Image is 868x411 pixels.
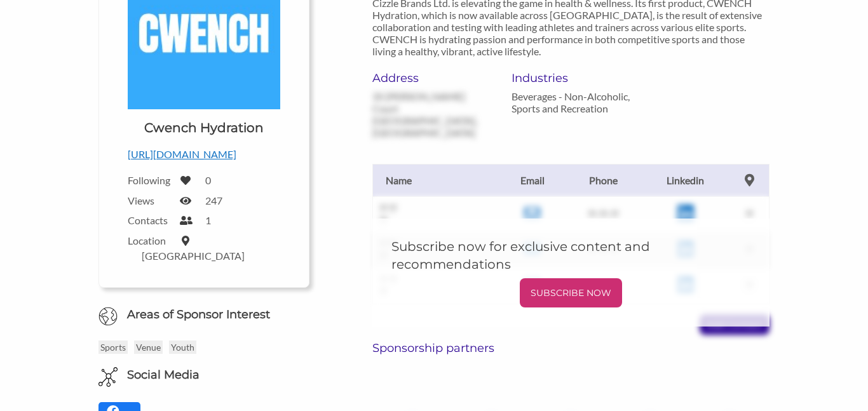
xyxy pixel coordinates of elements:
[144,119,264,137] h1: Cwench Hydration
[391,238,750,273] h5: Subscribe now for exclusive content and recommendations
[127,367,200,383] h6: Social Media
[134,340,163,354] p: Venue
[391,278,750,307] a: SUBSCRIBE NOW
[205,174,211,186] label: 0
[372,341,770,355] h6: Sponsorship partners
[128,234,172,246] label: Location
[89,307,319,323] h6: Areas of Sponsor Interest
[128,214,172,226] label: Contacts
[128,194,172,206] label: Views
[142,250,245,262] label: [GEOGRAPHIC_DATA]
[641,164,729,196] th: Linkedin
[565,164,641,196] th: Phone
[512,71,631,85] h6: Industries
[128,174,172,186] label: Following
[98,307,118,326] img: Globe Icon
[169,340,196,354] p: Youth
[98,340,128,354] p: Sports
[373,164,500,196] th: Name
[205,214,211,226] label: 1
[500,164,565,196] th: Email
[525,283,617,302] p: SUBSCRIBE NOW
[512,90,631,114] p: Beverages - Non-Alcoholic, Sports and Recreation
[205,194,222,206] label: 247
[98,367,118,386] img: Social Media Icon
[372,71,492,85] h6: Address
[128,146,280,163] p: [URL][DOMAIN_NAME]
